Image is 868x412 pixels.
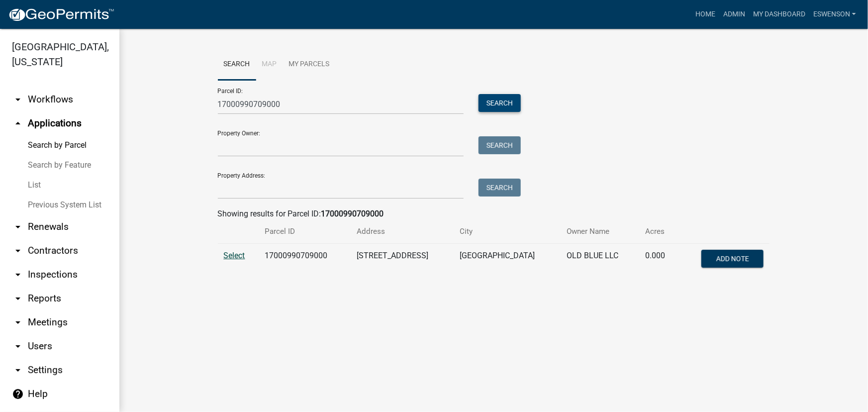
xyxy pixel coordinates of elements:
i: arrow_drop_down [12,94,24,105]
button: Search [479,94,521,112]
button: Search [479,136,521,154]
a: Select [224,251,245,260]
i: arrow_drop_down [12,316,24,328]
td: [GEOGRAPHIC_DATA] [454,244,561,277]
th: Owner Name [561,220,639,243]
i: arrow_drop_down [12,245,24,257]
a: My Parcels [283,49,336,81]
a: Home [691,5,719,24]
i: arrow_drop_down [12,364,24,376]
a: eswenson [809,5,860,24]
i: help [12,388,24,400]
td: OLD BLUE LLC [561,244,639,277]
i: arrow_drop_down [12,340,24,352]
i: arrow_drop_down [12,269,24,281]
td: 0.000 [639,244,678,277]
th: Parcel ID [259,220,351,243]
i: arrow_drop_up [12,117,24,129]
td: [STREET_ADDRESS] [351,244,454,277]
i: arrow_drop_down [12,221,24,233]
button: Add Note [701,250,764,268]
button: Search [479,179,521,197]
th: City [454,220,561,243]
td: 17000990709000 [259,244,351,277]
a: Admin [719,5,749,24]
strong: 17000990709000 [321,209,384,218]
th: Address [351,220,454,243]
div: Showing results for Parcel ID: [218,208,770,220]
span: Add Note [716,255,749,263]
th: Acres [639,220,678,243]
a: Search [218,49,256,81]
i: arrow_drop_down [12,293,24,305]
a: My Dashboard [749,5,809,24]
